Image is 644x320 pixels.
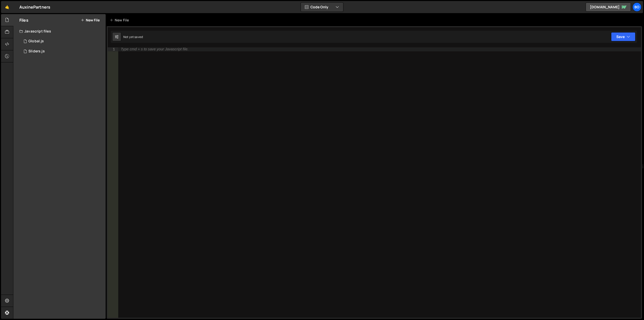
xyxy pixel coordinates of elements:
[19,36,106,46] div: 17331/48112.js
[586,3,631,12] a: [DOMAIN_NAME]
[301,3,343,12] button: Code Only
[19,17,28,23] h2: Files
[632,3,641,12] a: Bo
[28,39,44,44] div: Global.js
[123,35,143,39] div: Not yet saved
[81,18,100,22] button: New File
[13,26,106,36] div: Javascript files
[19,4,50,10] div: AuxinePartners
[28,49,45,54] div: Sliders.js
[19,46,106,56] div: 17331/48113.js
[121,48,188,51] div: Type cmd + s to save your Javascript file.
[110,18,131,23] div: New File
[611,32,635,41] button: Save
[1,1,13,13] a: 🤙
[108,47,118,51] div: 1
